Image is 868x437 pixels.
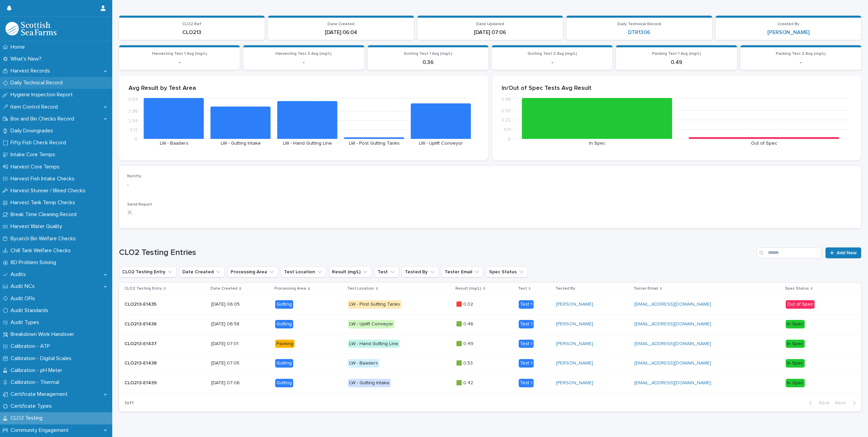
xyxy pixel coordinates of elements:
div: Gutting [275,379,293,387]
span: Packing Test 2 Avg (mg/L) [776,52,826,56]
p: Calibration - pH Meter [8,367,68,374]
button: Next [832,400,861,406]
div: LW - Uplift Conveyor [348,320,395,328]
p: - [123,59,236,66]
div: Gutting [275,300,293,309]
tspan: 0 [135,137,138,142]
span: Date Updated [476,22,504,26]
p: Date Created [211,285,237,292]
p: Harvest Stunner / Bleed Checks [8,188,91,194]
p: Home [8,44,30,50]
p: 🟩 0.49 [456,340,475,347]
p: - [745,59,857,66]
p: - [247,59,360,66]
p: [DATE] 07:05 [211,360,270,366]
span: Daily Technical Record [617,22,661,26]
tspan: 0.12 [130,127,138,132]
h1: CLO2 Testing Entries [119,248,754,258]
p: 🟩 0.53 [456,359,474,366]
span: Back [815,401,830,405]
span: Next [835,401,850,405]
span: Harvesting Test 2 Avg (mg/L) [276,52,332,56]
span: Gutting Test 2 Avg (mg/L) [528,52,577,56]
p: CLO213-E1439 [124,379,158,386]
p: Bycatch Bin Welfare Checks [8,236,81,242]
p: Calibration - Thermal [8,379,65,386]
p: Intake Core Temps [8,151,61,158]
a: Add New [825,247,861,258]
p: Result (mg/L) [455,285,481,292]
p: In/Out of Spec Tests Avg Result [502,85,852,92]
a: [EMAIL_ADDRESS][DOMAIN_NAME] [634,302,711,307]
p: Tester Email [634,285,658,292]
text: LW - Baaders [160,141,188,146]
tr: CLO213-E1439CLO213-E1439 [DATE] 07:06GuttingLW - Gutting Intake🟩 0.42🟩 0.42 Test 1[PERSON_NAME] [... [119,373,861,393]
tspan: 0.22 [501,118,511,123]
p: Fifty Fish Check Record [8,140,71,146]
p: Harvest Water Quality [8,223,68,230]
a: [EMAIL_ADDRESS][DOMAIN_NAME] [634,341,711,346]
div: Test 1 [519,320,534,328]
p: [DATE] 06:58 [211,321,270,327]
button: Back [804,400,832,406]
text: LW - Gutting Intake [221,141,261,146]
p: Community Engagement [8,427,74,434]
p: CLO213-E1438 [124,359,158,366]
a: [PERSON_NAME] [556,380,593,386]
text: LW - Uplift Conveyor [419,141,463,146]
p: 0.49 [620,59,733,66]
div: Gutting [275,359,293,368]
text: Out of Spec [751,141,777,146]
span: Packing Test 1 Avg (mg/L) [652,52,701,56]
div: LW - Hand Gutting Line [348,340,400,348]
text: In Spec [589,141,605,146]
text: LW - Post Gutting Tanks [349,141,400,146]
p: Audit OFIs [8,295,40,302]
p: Avg Result by Test Area [129,85,479,92]
input: Search [757,247,821,258]
div: Test 1 [519,379,534,387]
button: Tested By [402,266,439,277]
p: 8D Problem Solving [8,259,62,266]
p: Break Time Cleaning Record [8,211,82,218]
span: Add New [837,250,857,255]
p: [DATE] 06:05 [211,302,270,307]
p: Audit NCs [8,283,40,290]
p: CLO213-E1437 [124,340,158,347]
a: [EMAIL_ADDRESS][DOMAIN_NAME] [634,381,711,385]
p: Audits [8,271,31,278]
p: 1 of 1 [119,395,139,411]
p: [DATE] 07:06 [211,380,270,386]
p: Harvest Core Temps [8,164,65,170]
a: [EMAIL_ADDRESS][DOMAIN_NAME] [634,322,711,326]
p: [DATE] 07:06 [421,29,559,36]
div: LW - Gutting Intake [348,379,391,387]
button: Test [374,266,399,277]
p: Test [518,285,527,292]
div: Test 1 [519,359,534,368]
div: Gutting [275,320,293,328]
a: [EMAIL_ADDRESS][DOMAIN_NAME] [634,361,711,366]
button: Test Location [281,266,326,277]
a: [PERSON_NAME] [556,302,593,307]
div: LW - Post Gutting Tanks [348,300,401,309]
a: [PERSON_NAME] [767,29,809,36]
p: Item Control Record [8,104,63,110]
span: Gutting Test 1 Avg (mg/L) [404,52,452,56]
a: [PERSON_NAME] [556,341,593,347]
p: Calibration - ATP [8,343,55,350]
tr: CLO213-E1437CLO213-E1437 [DATE] 07:01PackingLW - Hand Gutting Line🟩 0.49🟩 0.49 Test 1[PERSON_NAME... [119,334,861,354]
tspan: 0.48 [501,97,511,102]
p: Box and Bin Checks Record [8,116,80,122]
p: CLO2 Testing [8,415,48,421]
tr: CLO213-E1435CLO213-E1435 [DATE] 06:05GuttingLW - Post Gutting Tanks🟥 0.02🟥 0.02 Test 1[PERSON_NAM... [119,294,861,314]
p: Certificate Types [8,403,57,409]
div: Packing [275,340,295,348]
text: LW - Hand Gutting Line [283,141,332,146]
button: Result (mg/L) [329,266,372,277]
button: Processing Area [228,266,278,277]
p: Chill Tank Welfare Checks [8,247,76,254]
p: - [127,181,853,189]
tspan: 0.24 [128,118,138,123]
